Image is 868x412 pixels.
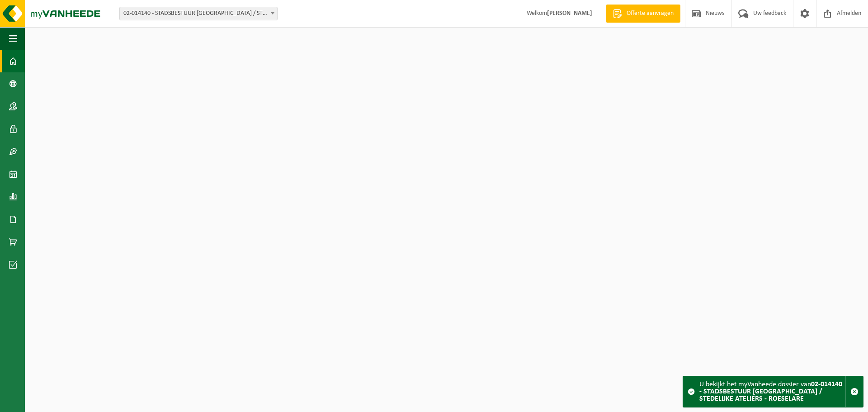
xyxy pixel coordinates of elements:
a: Offerte aanvragen [606,5,680,23]
span: 02-014140 - STADSBESTUUR ROESELARE / STEDELIJKE ATELIERS - ROESELARE [120,7,277,20]
span: Offerte aanvragen [624,9,676,18]
span: 02-014140 - STADSBESTUUR ROESELARE / STEDELIJKE ATELIERS - ROESELARE [119,7,278,20]
strong: [PERSON_NAME] [547,10,592,17]
div: U bekijkt het myVanheede dossier van [699,376,845,407]
strong: 02-014140 - STADSBESTUUR [GEOGRAPHIC_DATA] / STEDELIJKE ATELIERS - ROESELARE [699,381,842,403]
